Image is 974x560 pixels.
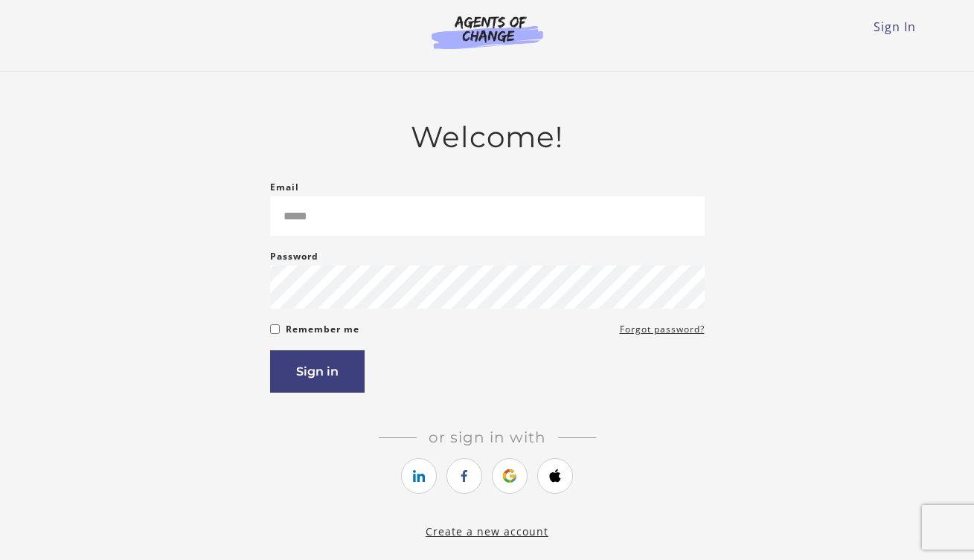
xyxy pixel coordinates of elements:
[270,178,299,196] label: Email
[270,248,318,265] label: Password
[270,120,705,155] h2: Welcome!
[426,524,548,538] a: Create a new account
[417,428,558,446] span: Or sign in with
[874,19,916,35] a: Sign In
[620,321,705,338] a: Forgot password?
[537,458,573,494] a: https://courses.thinkific.com/users/auth/apple?ss%5Breferral%5D=&ss%5Buser_return_to%5D=https%3A%...
[401,458,437,494] a: https://courses.thinkific.com/users/auth/linkedin?ss%5Breferral%5D=&ss%5Buser_return_to%5D=https%...
[286,321,359,338] label: Remember me
[270,350,365,393] button: Sign in
[492,458,528,494] a: https://courses.thinkific.com/users/auth/google?ss%5Breferral%5D=&ss%5Buser_return_to%5D=https%3A...
[446,458,482,494] a: https://courses.thinkific.com/users/auth/facebook?ss%5Breferral%5D=&ss%5Buser_return_to%5D=https%...
[416,15,559,49] img: Agents of Change Logo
